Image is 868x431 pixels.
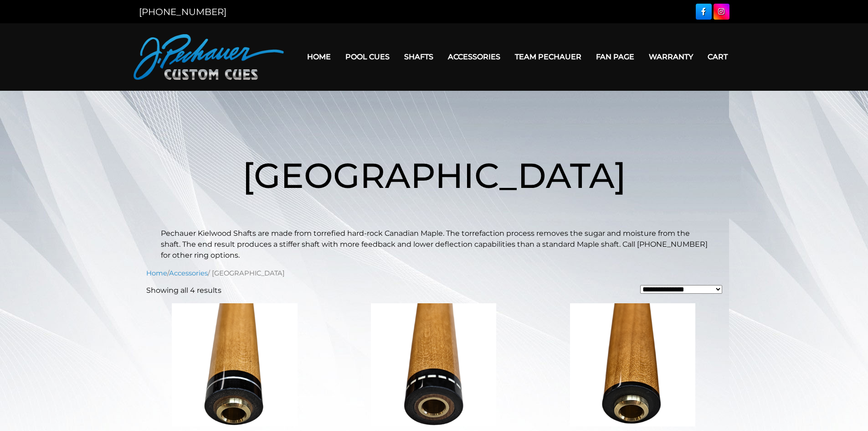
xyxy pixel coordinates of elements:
a: Cart [700,45,735,68]
img: Kielwood 12.75mm .850 (Flat faced/Prior to 2025) [345,303,522,426]
img: Pechauer Custom Cues [134,34,284,80]
a: Shafts [397,45,441,68]
p: Pechauer Kielwood Shafts are made from torrefied hard-rock Canadian Maple. The torrefaction proce... [161,228,708,261]
img: Kielwood 12.75mm .850 Joint (Pro Series Single Ring) [146,303,324,426]
a: Accessories [441,45,508,68]
a: Pool Cues [338,45,397,68]
a: [PHONE_NUMBER] [139,6,226,17]
a: Team Pechauer [508,45,589,68]
p: Showing all 4 results [146,285,221,296]
a: Home [146,269,167,277]
a: Fan Page [589,45,642,68]
nav: Breadcrumb [146,268,722,278]
a: Accessories [169,269,208,277]
img: Kielwood 12.75mm .850 Joint [Piloted thin black (Pro Series & JP Series 2025)] [544,303,721,426]
a: Warranty [642,45,700,68]
a: Home [300,45,338,68]
select: Shop order [640,285,722,294]
span: [GEOGRAPHIC_DATA] [242,154,626,197]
